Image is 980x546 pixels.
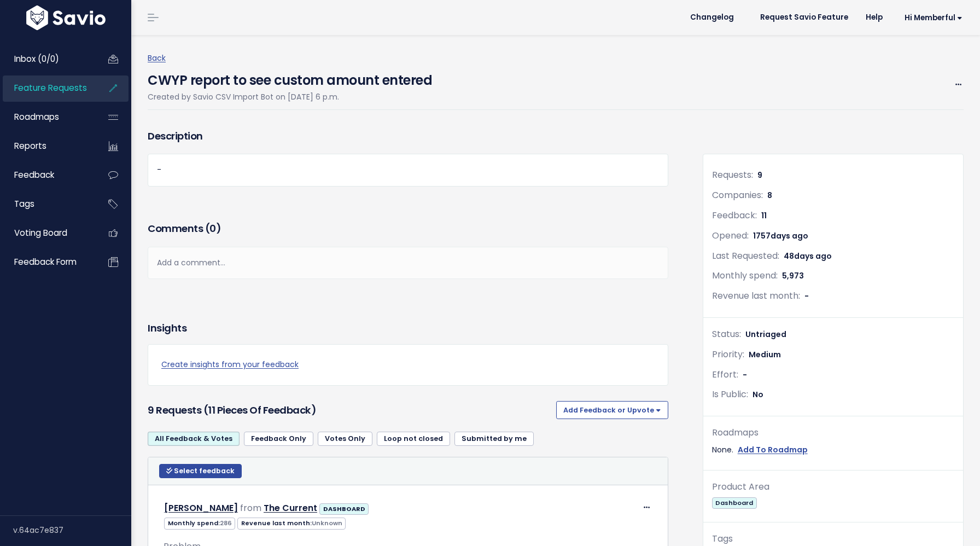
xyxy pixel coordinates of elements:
[148,65,432,90] h4: CWYP report to see custom amount entered
[3,191,91,217] a: Tags
[690,14,734,21] span: Changelog
[712,189,763,201] span: Companies:
[3,104,91,130] a: Roadmaps
[767,190,772,201] span: 8
[264,502,317,514] a: The Current
[3,75,91,101] a: Feature Requests
[454,432,534,446] a: Submitted by me
[148,91,339,102] span: Created by Savio CSV Import Bot on [DATE] 6 p.m.
[14,198,34,210] span: Tags
[712,479,954,495] div: Product Area
[13,516,131,544] div: v.64ac7e837
[752,389,763,400] span: No
[209,222,216,235] span: 0
[164,502,238,514] a: [PERSON_NAME]
[782,270,804,281] span: 5,973
[14,111,59,123] span: Roadmaps
[712,328,741,340] span: Status:
[712,368,738,381] span: Effort:
[794,251,832,262] span: days ago
[148,129,668,144] h3: Description
[3,133,91,159] a: Reports
[164,518,235,529] span: Monthly spend:
[712,388,748,400] span: Is Public:
[712,425,954,441] div: Roadmaps
[891,9,971,26] a: Hi Memberful
[148,321,186,336] h3: Insights
[751,9,857,26] a: Request Savio Feature
[905,14,962,22] span: Hi Memberful
[323,504,365,513] strong: DASHBOARD
[745,329,786,340] span: Untriaged
[556,401,668,419] button: Add Feedback or Upvote
[14,256,77,268] span: Feedback form
[712,169,753,181] span: Requests:
[148,432,240,446] a: All Feedback & Votes
[237,518,346,529] span: Revenue last month:
[157,163,659,177] p: -
[24,5,108,30] img: logo-white.9d6f32f41409.svg
[757,170,762,181] span: 9
[377,432,450,446] a: Loop not closed
[712,497,757,509] span: Dashboard
[148,247,668,279] div: Add a comment...
[804,291,809,301] span: -
[712,229,749,242] span: Opened:
[161,358,655,371] a: Create insights from your feedback
[3,220,91,246] a: Voting Board
[148,221,668,236] h3: Comments ( )
[743,369,747,380] span: -
[3,162,91,188] a: Feedback
[712,443,954,457] div: None.
[712,348,744,361] span: Priority:
[240,502,261,514] span: from
[753,230,808,241] span: 1757
[14,53,59,65] span: Inbox (0/0)
[174,466,235,475] span: Select feedback
[14,140,46,152] span: Reports
[318,432,372,446] a: Votes Only
[159,464,242,478] button: Select feedback
[312,519,342,527] span: Unknown
[784,251,832,262] span: 48
[148,53,166,63] a: Back
[244,432,313,446] a: Feedback Only
[761,210,767,221] span: 11
[738,443,808,457] a: Add To Roadmap
[3,249,91,275] a: Feedback form
[14,82,87,94] span: Feature Requests
[148,403,552,418] h3: 9 Requests (11 pieces of Feedback)
[14,169,54,181] span: Feedback
[3,47,91,72] a: Inbox (0/0)
[712,269,778,282] span: Monthly spend:
[771,230,808,241] span: days ago
[712,249,779,262] span: Last Requested:
[220,519,232,527] span: 286
[749,349,781,360] span: Medium
[712,289,800,302] span: Revenue last month:
[14,227,67,239] span: Voting Board
[857,9,891,26] a: Help
[712,209,757,222] span: Feedback:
